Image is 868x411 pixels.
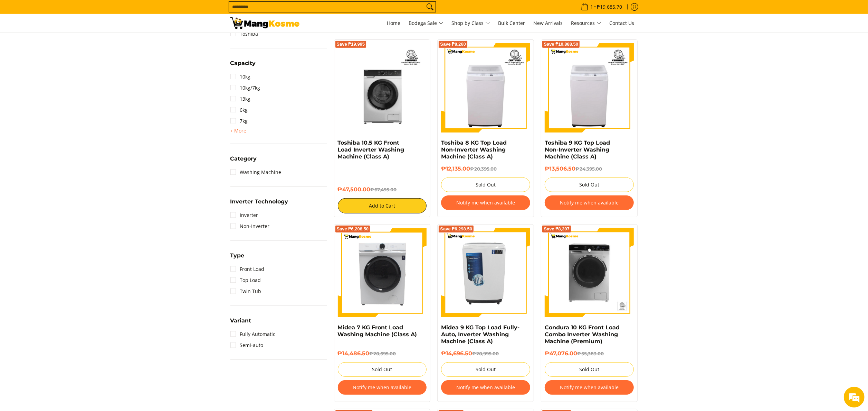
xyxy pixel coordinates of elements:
[230,156,257,167] summary: Open
[441,165,530,172] h6: ₱12,135.00
[113,3,130,20] div: Minimize live chat window
[610,20,635,26] span: Contact Us
[306,14,638,33] nav: Main Menu
[230,93,251,104] a: 13kg
[545,380,634,395] button: Notify me when available
[544,42,578,46] span: Save ₱10,888.50
[230,253,245,258] span: Type
[230,156,257,162] span: Category
[338,43,427,133] img: Toshiba 10.5 KG Front Load Inverter Washing Machine (Class A)
[230,116,248,127] a: 7kg
[230,264,265,275] a: Front Load
[384,14,404,33] a: Home
[371,187,397,192] del: ₱67,495.00
[3,189,132,213] textarea: Type your message and hit 'Enter'
[230,199,288,210] summary: Open
[338,350,427,357] h6: ₱14,486.50
[544,227,570,231] span: Save ₱8,307
[337,227,369,231] span: Save ₱6,208.50
[596,4,623,9] span: ₱19,685.70
[338,198,427,213] button: Add to Cart
[441,350,530,357] h6: ₱14,696.50
[441,228,530,317] img: Midea 9 KG Top Load Fully-Auto, Inverter Washing Machine (Class A)
[40,87,95,157] span: We're online!
[575,166,602,172] del: ₱24,395.00
[230,275,261,286] a: Top Load
[230,167,282,178] a: Washing Machine
[441,380,530,395] button: Notify me when available
[230,128,247,134] span: + More
[338,380,427,395] button: Notify me when available
[590,4,594,9] span: 1
[338,228,427,317] img: Midea 7 KG Front Load Washing Machine (Class A)
[495,14,529,33] a: Bulk Center
[230,82,260,93] a: 10kg/7kg
[230,221,270,232] a: Non-Inverter
[545,324,620,345] a: Condura 10 KG Front Load Combo Inverter Washing Machine (Premium)
[230,127,247,135] summary: Open
[338,186,427,193] h6: ₱47,500.00
[338,362,427,377] button: Sold Out
[545,165,634,172] h6: ₱13,506.50
[545,350,634,357] h6: ₱47,076.00
[571,19,601,28] span: Resources
[230,61,256,66] span: Capacity
[472,351,499,356] del: ₱20,995.00
[230,199,288,204] span: Inverter Technology
[448,14,494,33] a: Shop by Class
[230,329,276,340] a: Fully Automatic
[409,19,443,28] span: Bodega Sale
[230,28,258,39] a: Toshiba
[440,227,472,231] span: Save ₱6,298.50
[545,139,610,160] a: Toshiba 9 KG Top Load Non-Inverter Washing Machine (Class A)
[441,139,507,160] a: Toshiba 8 KG Top Load Non-Inverter Washing Machine (Class A)
[230,71,251,82] a: 10kg
[545,362,634,377] button: Sold Out
[545,195,634,210] button: Notify me when available
[230,286,261,297] a: Twin Tub
[230,210,258,221] a: Inverter
[337,42,365,46] span: Save ₱19,995
[441,195,530,210] button: Notify me when available
[230,104,248,116] a: 6kg
[230,318,251,323] span: Variant
[230,340,264,351] a: Semi-auto
[425,2,436,12] button: Search
[545,43,634,133] img: Toshiba 9 KG Top Load Non-Inverter Washing Machine (Class A)
[230,253,245,264] summary: Open
[568,14,605,33] a: Resources
[36,39,116,48] div: Chat with us now
[230,17,299,29] img: Washing Machines l Mang Kosme: Home Appliances Warehouse Sale Partner
[530,14,566,33] a: New Arrivals
[579,3,624,11] span: •
[230,61,256,71] summary: Open
[534,20,563,26] span: New Arrivals
[606,14,638,33] a: Contact Us
[440,42,466,46] span: Save ₱8,260
[498,20,525,26] span: Bulk Center
[441,43,530,133] img: Toshiba 8 KG Top Load Non-Inverter Washing Machine (Class A)
[230,318,251,329] summary: Open
[441,362,530,377] button: Sold Out
[441,177,530,192] button: Sold Out
[577,351,604,356] del: ₱55,383.00
[406,14,447,33] a: Bodega Sale
[441,324,519,345] a: Midea 9 KG Top Load Fully-Auto, Inverter Washing Machine (Class A)
[387,20,401,26] span: Home
[338,139,404,160] a: Toshiba 10.5 KG Front Load Inverter Washing Machine (Class A)
[545,177,634,192] button: Sold Out
[545,228,634,317] img: Condura 10 KG Front Load Combo Inverter Washing Machine (Premium)
[452,19,490,28] span: Shop by Class
[338,324,417,338] a: Midea 7 KG Front Load Washing Machine (Class A)
[470,166,497,172] del: ₱20,395.00
[370,351,396,356] del: ₱20,695.00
